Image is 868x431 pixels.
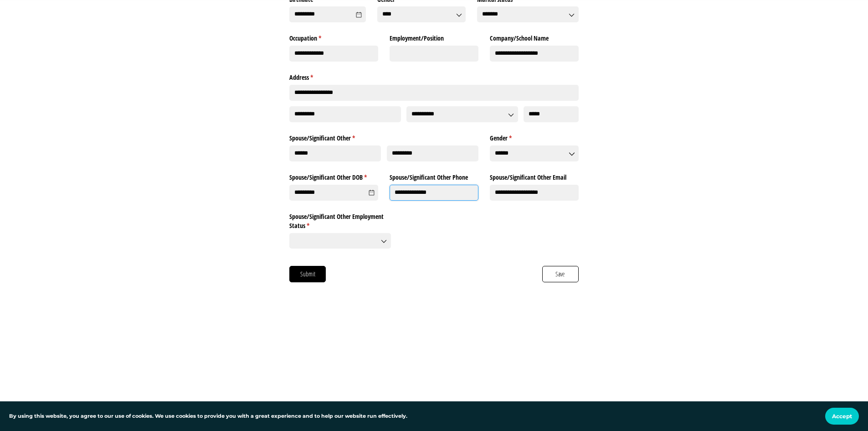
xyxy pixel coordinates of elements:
input: Last [387,145,478,161]
span: Submit [300,269,316,279]
label: Employment/​Position [390,31,478,43]
span: Accept [832,413,852,420]
input: State [406,106,518,122]
button: Submit [289,266,326,282]
span: Save [555,269,565,279]
p: By using this website, you agree to our use of cookies. We use cookies to provide you with a grea... [9,412,407,421]
input: First [289,145,381,161]
label: Occupation [289,31,378,43]
input: City [289,106,401,122]
label: Spouse/​Significant Other Phone [390,170,478,182]
label: Spouse/​Significant Other Email [490,170,579,182]
label: Spouse/​Significant Other DOB [289,170,378,182]
legend: Address [289,70,578,82]
input: Zip Code [524,106,578,122]
input: Address Line 1 [289,85,578,101]
button: Accept [825,408,859,425]
label: Spouse/​Significant Other Employment Status [289,209,390,230]
label: Gender [490,131,579,143]
button: Save [542,266,579,282]
label: Company/​School Name [490,31,579,43]
legend: Spouse/​Significant Other [289,131,478,143]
